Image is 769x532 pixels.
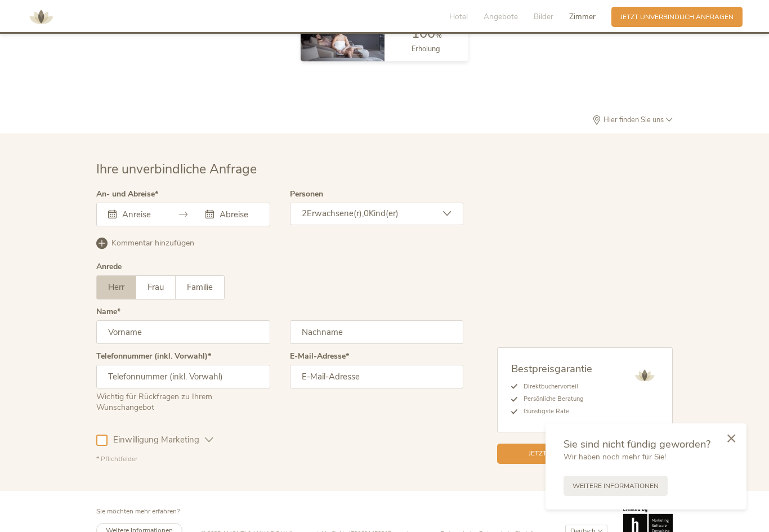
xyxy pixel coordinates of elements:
span: Herr [108,281,124,293]
span: Frau [147,281,164,293]
span: Hier finden Sie uns [601,117,666,124]
span: % [435,30,442,41]
a: AMONTI & LUNARIS Wellnessresort [24,14,58,20]
span: Sie sind nicht fündig geworden? [564,437,710,451]
span: Weitere Informationen [573,481,659,491]
input: E-Mail-Adresse [290,365,464,388]
label: Personen [290,190,323,198]
span: 0 [364,208,369,219]
img: AMONTI & LUNARIS Wellnessresort [631,361,659,390]
input: Nachname [290,320,464,344]
label: Telefonnummer (inkl. Vorwahl) [96,352,211,360]
label: An- und Abreise [96,190,158,198]
span: Erwachsene(r), [307,208,364,219]
div: Anrede [96,263,122,271]
label: Name [96,308,120,316]
span: Erholung [412,44,440,54]
div: Wichtig für Rückfragen zu Ihrem Wunschangebot [96,388,270,413]
input: Anreise [119,209,160,220]
li: Direktbuchervorteil [517,381,592,393]
li: Günstigste Rate [517,405,592,418]
input: Abreise [217,209,258,220]
span: Familie [187,281,213,293]
span: Sie möchten mehr erfahren? [96,507,180,516]
a: Weitere Informationen [564,476,668,496]
input: Telefonnummer (inkl. Vorwahl) [96,365,270,388]
span: Bilder [534,11,553,22]
span: Kind(er) [369,208,399,219]
li: Persönliche Beratung [517,393,592,405]
label: E-Mail-Adresse [290,352,349,360]
input: Vorname [96,320,270,344]
span: Ihre unverbindliche Anfrage [96,160,257,178]
span: Jetzt unverbindlich anfragen [620,12,734,22]
span: Zimmer [569,11,596,22]
span: Einwilligung Marketing [108,434,205,446]
span: 2 [302,208,307,219]
span: Wir haben noch mehr für Sie! [564,451,666,462]
span: Angebote [484,11,518,22]
span: Jetzt unverbindlich anfragen [529,449,642,458]
span: Hotel [449,11,468,22]
span: Bestpreisgarantie [511,361,592,375]
div: * Pflichtfelder [96,454,463,464]
span: Kommentar hinzufügen [111,238,194,249]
